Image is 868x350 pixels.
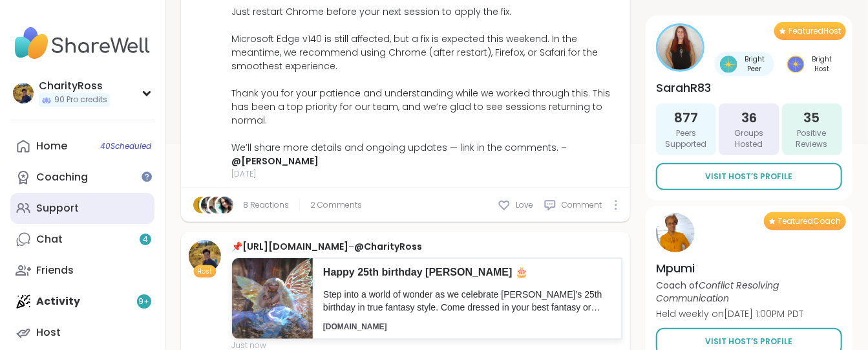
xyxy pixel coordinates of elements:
[36,201,79,215] div: Support
[10,255,154,286] a: Friends
[787,56,805,73] img: Bright Host
[39,79,110,93] div: CharityRoss
[724,128,774,150] span: Groups Hosted
[741,109,757,127] span: 36
[778,216,841,226] span: Featured Coach
[100,141,151,151] span: 40 Scheduled
[231,168,622,180] span: [DATE]
[36,170,88,184] div: Coaching
[674,109,698,127] span: 877
[217,197,233,213] img: Sha777
[142,171,152,182] iframe: Spotlight
[804,109,820,127] span: 35
[516,199,533,211] span: Love
[36,325,61,340] div: Host
[656,260,842,276] h4: Mpumi
[789,26,841,36] span: Featured Host
[562,199,602,211] span: Comment
[10,317,154,348] a: Host
[36,139,67,153] div: Home
[10,193,154,224] a: Support
[13,83,34,104] img: CharityRoss
[323,265,611,279] p: Happy 25th birthday [PERSON_NAME] 🎂
[209,197,226,213] img: megquinn
[706,336,793,347] span: Visit Host’s Profile
[36,263,74,278] div: Friends
[656,163,842,190] a: Visit Host’s Profile
[231,155,319,168] a: @[PERSON_NAME]
[242,240,348,253] a: [URL][DOMAIN_NAME]
[243,199,289,211] a: 8 Reactions
[706,171,793,182] span: Visit Host’s Profile
[197,197,206,214] span: m
[807,54,837,74] span: Bright Host
[656,279,779,305] i: Conflict Resolving Communication
[231,240,622,254] div: 📌 –
[54,94,107,105] span: 90 Pro credits
[310,199,362,211] span: 2 Comments
[36,232,63,246] div: Chat
[198,267,213,276] span: Host
[740,54,769,74] span: Bright Peer
[656,213,695,252] img: Mpumi
[10,131,154,162] a: Home40Scheduled
[232,258,313,339] img: 446a5814-4b60-4dd7-95a7-6f639c1d8f2d
[323,289,611,314] p: Step into a world of wonder as we celebrate [PERSON_NAME]’s 25th birthday in true fantasy style. ...
[656,279,842,305] p: Coach of
[720,56,737,73] img: Bright Peer
[143,234,148,245] span: 4
[189,240,221,272] img: CharityRoss
[656,80,842,96] h4: SarahR83
[231,257,622,340] a: Happy 25th birthday [PERSON_NAME] 🎂Step into a world of wonder as we celebrate [PERSON_NAME]’s 25...
[10,224,154,255] a: Chat4
[656,307,842,320] p: Held weekly on [DATE] 1:00PM PDT
[658,25,703,70] img: SarahR83
[10,162,154,193] a: Coaching
[10,21,154,66] img: ShareWell Nav Logo
[354,240,422,253] a: @CharityRoss
[661,128,711,150] span: Peers Supported
[323,322,611,333] p: [DOMAIN_NAME]
[787,128,837,150] span: Positive Reviews
[201,197,218,213] img: anchor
